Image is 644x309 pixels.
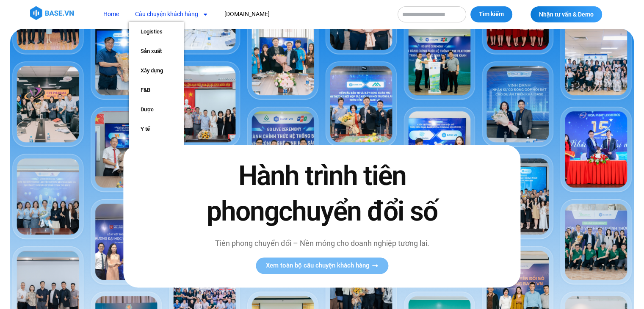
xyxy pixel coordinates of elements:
p: Tiên phong chuyển đổi – Nền móng cho doanh nghiệp tương lai. [188,237,455,249]
a: Giáo dục [129,139,184,158]
ul: Câu chuyện khách hàng [129,22,184,158]
a: F&B [129,80,184,100]
span: chuyển đổi số [279,196,437,227]
span: Nhận tư vấn & Demo [539,11,594,17]
h2: Hành trình tiên phong [188,159,455,229]
nav: Menu [97,6,389,22]
span: Xem toàn bộ câu chuyện khách hàng [266,262,370,269]
a: [DOMAIN_NAME] [218,6,276,22]
a: Sản xuất [129,41,184,61]
a: Dược [129,100,184,119]
span: Tìm kiếm [479,10,504,19]
a: Home [97,6,125,22]
a: Y tế [129,119,184,139]
a: Logistics [129,22,184,41]
a: Xem toàn bộ câu chuyện khách hàng [256,257,388,274]
button: Tìm kiếm [470,6,512,22]
a: Câu chuyện khách hàng [129,6,215,22]
a: Xây dựng [129,61,184,80]
a: Nhận tư vấn & Demo [531,6,602,22]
